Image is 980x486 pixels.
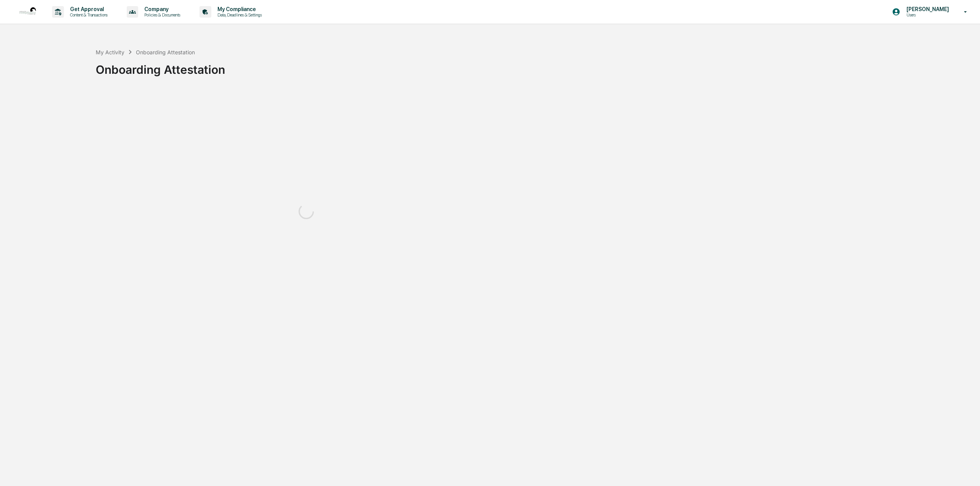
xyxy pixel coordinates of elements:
p: Company [138,6,184,12]
div: Onboarding Attestation [96,57,976,76]
p: [PERSON_NAME] [900,6,953,12]
div: My Activity [96,49,124,55]
p: My Compliance [211,6,266,12]
p: Content & Transactions [64,12,111,18]
div: Onboarding Attestation [136,49,195,55]
p: Data, Deadlines & Settings [211,12,266,18]
p: Users [900,12,953,18]
p: Policies & Documents [138,12,184,18]
img: logo [18,3,37,21]
p: Get Approval [64,6,111,12]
